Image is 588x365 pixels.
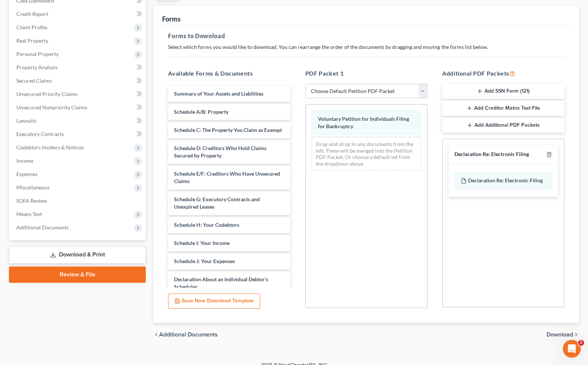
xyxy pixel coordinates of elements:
[16,11,48,17] span: Credit Report
[16,51,59,57] span: Personal Property
[454,151,529,158] div: Declaration Re: Electronic Filing
[16,198,47,204] span: SOFA Review
[318,116,409,129] span: Voluntary Petition for Individuals Filing for Bankruptcy
[168,43,564,51] p: Select which forms you would like to download. You can rearrange the order of the documents by dr...
[442,100,564,116] button: Add Creditor Matrix Text File
[162,14,181,23] div: Forms
[16,117,36,124] span: Lawsuits
[578,340,584,346] span: 2
[10,87,146,101] a: Unsecured Priority Claims
[174,240,230,246] span: Schedule I: Your Income
[442,84,564,99] button: Add SSN Form (121)
[16,104,87,110] span: Unsecured Nonpriority Claims
[442,69,564,78] h5: Additional PDF Packets
[174,258,235,264] span: Schedule J: Your Expenses
[16,224,69,230] span: Additional Documents
[10,101,146,114] a: Unsecured Nonpriority Claims
[153,332,218,338] a: chevron_left Additional Documents
[174,109,229,115] span: Schedule A/B: Property
[563,340,581,358] iframe: Intercom live chat
[16,64,58,70] span: Property Analysis
[16,24,47,30] span: Client Profile
[10,127,146,141] a: Executory Contracts
[573,332,579,338] i: chevron_right
[16,77,52,84] span: Secured Claims
[442,117,564,133] button: Add Additional PDF Packets
[10,114,146,127] a: Lawsuits
[16,37,48,44] span: Real Property
[546,332,579,338] button: Download chevron_right
[10,74,146,87] a: Secured Claims
[159,332,218,338] span: Additional Documents
[16,144,84,150] span: Codebtors Insiders & Notices
[16,91,78,97] span: Unsecured Priority Claims
[546,332,573,338] span: Download
[168,69,290,78] h5: Available Forms & Documents
[16,131,64,137] span: Executory Contracts
[312,137,421,171] div: Drag-and-drop in any documents from the left. These will be merged into the Petition PDF Packet. ...
[174,170,280,184] span: Schedule E/F: Creditors Who Have Unsecured Claims
[9,246,146,263] a: Download & Print
[174,222,239,228] span: Schedule H: Your Codebtors
[168,31,564,40] h5: Forms to Download
[16,211,42,217] span: Means Test
[174,276,268,290] span: Declaration About an Individual Debtor's Schedules
[16,157,33,164] span: Income
[305,69,427,78] h5: PDF Packet 1
[10,194,146,208] a: SOFA Review
[174,196,260,210] span: Schedule G: Executory Contracts and Unexpired Leases
[10,7,146,21] a: Credit Report
[16,171,37,177] span: Expenses
[174,90,263,97] span: Summary of Your Assets and Liabilities
[174,127,282,133] span: Schedule C: The Property You Claim as Exempt
[153,332,159,338] i: chevron_left
[168,293,260,309] button: Save New Download Template
[174,145,266,159] span: Schedule D: Creditors Who Hold Claims Secured by Property
[10,61,146,74] a: Property Analysis
[468,177,543,183] span: Declaration Re: Electronic Filing
[9,266,146,283] a: Review & File
[16,184,49,190] span: Miscellaneous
